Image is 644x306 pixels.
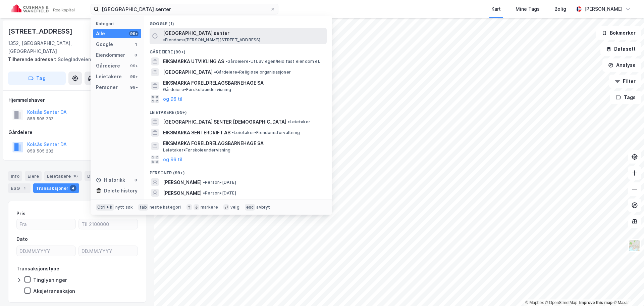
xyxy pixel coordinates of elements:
div: Gårdeiere [8,128,146,136]
span: • [232,130,234,135]
span: EIKSMARKA SENTERDRIFT AS [163,129,230,137]
span: Tilhørende adresser: [8,56,58,62]
span: EIKSMARKA UTVIKLING AS [163,57,224,65]
div: 858 505 232 [27,148,53,154]
input: DD.MM.YYYY [17,246,75,256]
div: Kontrollprogram for chat [610,274,644,306]
a: OpenStreetMap [545,300,578,305]
span: [GEOGRAPHIC_DATA] senter [163,29,229,37]
div: tab [138,204,148,211]
a: Improve this map [579,300,612,305]
div: Transaksjoner [33,183,79,193]
span: • [288,119,290,124]
div: [PERSON_NAME] [584,5,623,13]
input: Fra [17,219,75,229]
div: Gårdeiere (99+) [144,44,332,56]
div: 858 505 232 [27,116,53,122]
span: Eiendom • [PERSON_NAME][STREET_ADDRESS] [163,37,261,43]
div: esc [245,204,255,211]
div: Hjemmelshaver [8,96,146,104]
span: [PERSON_NAME] [163,178,202,186]
span: Leietaker • Eiendomsforvaltning [232,130,300,135]
div: 99+ [129,85,139,90]
div: 0 [133,52,139,58]
div: Ctrl + k [96,204,114,211]
span: • [203,180,205,185]
div: 99+ [129,31,139,36]
span: EIKSMARKA FORELDRELAGSBARNEHAGE SA [163,139,324,147]
div: Leietakere (99+) [144,104,332,117]
span: [PERSON_NAME] [163,189,202,197]
div: neste kategori [150,205,181,210]
div: markere [201,205,218,210]
div: 1 [21,185,28,191]
span: Gårdeiere • Religiøse organisasjoner [214,70,291,75]
button: Datasett [600,42,641,56]
div: Pris [16,210,25,218]
div: Solegladveien 1 [8,55,141,63]
div: avbryt [256,205,270,210]
div: ESG [8,183,31,193]
span: [GEOGRAPHIC_DATA] SENTER [DEMOGRAPHIC_DATA] [163,118,286,126]
div: Aksjetransaksjon [33,288,75,294]
span: Leietaker • Førskoleundervisning [163,147,230,153]
div: velg [230,205,239,210]
div: 1352, [GEOGRAPHIC_DATA], [GEOGRAPHIC_DATA] [8,39,94,55]
div: Leietakere [44,171,82,181]
div: [STREET_ADDRESS] [8,26,74,37]
div: Personer [96,83,118,91]
div: 99+ [129,63,139,69]
span: • [214,70,216,75]
div: nytt søk [115,205,133,210]
button: Bokmerker [596,26,641,40]
button: Analyse [602,58,641,72]
div: 4 [70,185,76,191]
div: Kart [491,5,501,13]
div: Tinglysninger [33,277,67,283]
div: 16 [72,173,79,179]
div: Eiendommer [96,51,125,59]
div: Bolig [554,5,566,13]
button: Filter [609,75,641,88]
div: 0 [133,177,139,183]
img: cushman-wakefield-realkapital-logo.202ea83816669bd177139c58696a8fa1.svg [11,4,74,14]
div: Dato [16,235,28,243]
div: Datasett [85,171,110,181]
span: Gårdeiere • Førskoleundervisning [163,87,231,92]
div: Leietakere [96,73,122,81]
div: 99+ [129,74,139,79]
span: Leietaker [288,119,310,125]
span: Person • [DATE] [203,190,236,196]
button: og 96 til [163,95,182,103]
span: • [163,37,165,42]
button: Tags [610,91,641,104]
span: EIKSMARKA FORELDRELAGSBARNEHAGE SA [163,79,324,87]
div: Eiere [25,171,42,181]
div: Gårdeiere [96,62,120,70]
div: Google [96,40,113,48]
span: • [225,59,227,64]
div: 1 [133,42,139,47]
div: Mine Tags [516,5,540,13]
a: Mapbox [525,300,544,305]
button: og 96 til [163,156,182,164]
div: Delete history [104,187,138,195]
div: Google (1) [144,16,332,28]
input: Til 2100000 [79,219,138,229]
span: Person • [DATE] [203,180,236,185]
span: Gårdeiere • Utl. av egen/leid fast eiendom el. [225,59,320,64]
div: Info [8,171,22,181]
input: DD.MM.YYYY [79,246,138,256]
input: Søk på adresse, matrikkel, gårdeiere, leietakere eller personer [99,4,270,14]
img: Z [628,239,641,252]
div: Personer (99+) [144,165,332,177]
div: Alle [96,30,105,38]
div: Historikk [96,176,125,184]
div: Transaksjonstype [16,265,59,273]
span: • [203,190,205,195]
iframe: Chat Widget [610,274,644,306]
div: Kategori [96,21,141,26]
button: Tag [8,72,66,85]
span: [GEOGRAPHIC_DATA] [163,68,213,76]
